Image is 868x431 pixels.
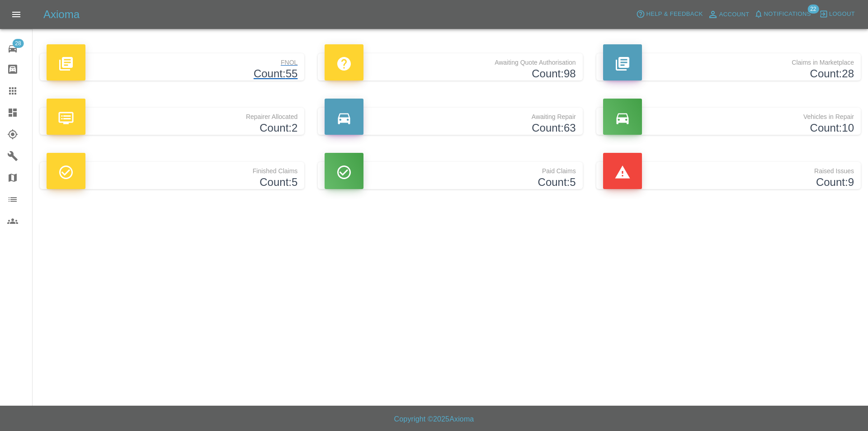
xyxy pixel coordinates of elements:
[43,7,80,22] h5: Axioma
[47,53,297,67] p: FNOL
[325,53,576,67] p: Awaiting Quote Authorisation
[40,162,304,189] a: Finished ClaimsCount:5
[5,4,27,25] button: Open drawer
[603,122,854,135] h4: Count: 10
[325,67,576,81] h4: Count: 98
[752,7,813,21] button: Notifications
[705,7,752,22] a: Account
[325,176,576,189] h4: Count: 5
[817,7,857,21] button: Logout
[325,108,576,122] p: Awaiting Repair
[325,122,576,135] h4: Count: 63
[318,53,582,81] a: Awaiting Quote AuthorisationCount:98
[646,9,703,19] span: Help & Feedback
[47,122,297,135] h4: Count: 2
[7,413,861,426] h6: Copyright © 2025 Axioma
[47,176,297,189] h4: Count: 5
[318,108,582,135] a: Awaiting RepairCount:63
[40,53,304,81] a: FNOLCount:55
[47,108,297,122] p: Repairer Allocated
[603,67,854,81] h4: Count: 28
[634,7,705,21] button: Help & Feedback
[47,67,297,81] h4: Count: 55
[47,162,297,176] p: Finished Claims
[603,108,854,122] p: Vehicles in Repair
[596,108,861,135] a: Vehicles in RepairCount:10
[764,9,811,19] span: Notifications
[807,5,819,14] span: 22
[12,39,24,48] span: 28
[40,108,304,135] a: Repairer AllocatedCount:2
[603,162,854,176] p: Raised Issues
[596,53,861,81] a: Claims in MarketplaceCount:28
[603,53,854,67] p: Claims in Marketplace
[829,9,855,19] span: Logout
[603,176,854,189] h4: Count: 9
[318,162,582,189] a: Paid ClaimsCount:5
[596,162,861,189] a: Raised IssuesCount:9
[719,9,750,20] span: Account
[325,162,576,176] p: Paid Claims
